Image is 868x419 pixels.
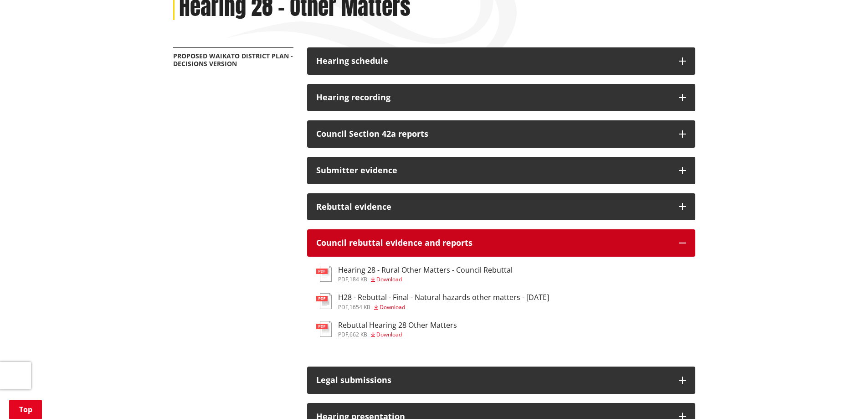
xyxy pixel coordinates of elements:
[316,321,332,337] img: document-pdf.svg
[380,303,405,311] span: Download
[316,202,670,212] h3: Rebuttal evidence
[338,305,549,310] div: ,
[316,293,549,310] a: H28 - Rebuttal - Final - Natural hazards other matters - [DATE] pdf,1654 KB Download
[376,331,402,338] span: Download
[173,52,293,68] a: Proposed Waikato District Plan - Decisions Version
[316,376,670,385] h3: Legal submissions
[349,275,367,283] span: 184 KB
[316,266,332,282] img: document-pdf.svg
[316,129,670,139] h3: Council Section 42a reports
[307,367,695,394] button: Legal submissions
[307,84,695,111] button: Hearing recording
[316,93,670,102] div: Hearing recording
[338,275,348,283] span: pdf
[338,331,348,338] span: pdf
[9,400,42,419] a: Top
[338,277,513,282] div: ,
[376,275,402,283] span: Download
[338,266,513,274] h3: Hearing 28 - Rural Other Matters - Council Rebuttal
[307,229,695,257] button: Council rebuttal evidence and reports
[316,57,670,66] h3: Hearing schedule
[349,303,370,311] span: 1654 KB
[307,157,695,184] button: Submitter evidence
[316,166,670,175] h3: Submitter evidence
[338,303,348,311] span: pdf
[307,193,695,221] button: Rebuttal evidence
[316,293,332,309] img: document-pdf.svg
[307,47,695,75] button: Hearing schedule
[338,321,457,330] h3: Rebuttal Hearing 28 Other Matters
[316,266,513,282] a: Hearing 28 - Rural Other Matters - Council Rebuttal pdf,184 KB Download
[338,332,457,337] div: ,
[307,120,695,148] button: Council Section 42a reports
[316,321,457,337] a: Rebuttal Hearing 28 Other Matters pdf,662 KB Download
[349,331,367,338] span: 662 KB
[316,238,670,248] h3: Council rebuttal evidence and reports
[338,293,549,302] h3: H28 - Rebuttal - Final - Natural hazards other matters - [DATE]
